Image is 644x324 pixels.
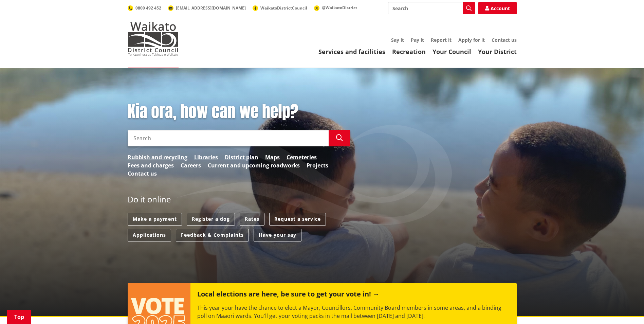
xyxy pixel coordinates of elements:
[287,153,317,161] a: Cemeteries
[197,304,510,320] p: This year your have the chance to elect a Mayor, Councillors, Community Board members in some are...
[168,5,246,11] a: [EMAIL_ADDRESS][DOMAIN_NAME]
[128,5,161,11] a: 0800 492 452
[208,161,300,169] a: Current and upcoming roadworks
[260,5,307,11] span: WaikatoDistrictCouncil
[478,2,517,14] a: Account
[314,5,357,11] a: @WaikatoDistrict
[240,213,264,226] a: Rates
[265,153,280,161] a: Maps
[269,213,326,226] a: Request a service
[194,153,218,161] a: Libraries
[197,290,379,300] h2: Local elections are here, be sure to get your vote in!
[391,37,404,43] a: Say it
[478,48,517,56] a: Your District
[128,169,157,178] a: Contact us
[128,153,187,161] a: Rubbish and recycling
[181,161,201,169] a: Careers
[254,229,301,241] a: Have your say
[128,102,350,122] h1: Kia ora, how can we help?
[388,2,475,14] input: Search input
[176,5,246,11] span: [EMAIL_ADDRESS][DOMAIN_NAME]
[128,195,171,206] h2: Do it online
[128,22,179,56] img: Waikato District Council - Te Kaunihera aa Takiwaa o Waikato
[307,161,328,169] a: Projects
[458,37,485,43] a: Apply for it
[176,229,249,241] a: Feedback & Complaints
[128,213,182,226] a: Make a payment
[253,5,307,11] a: WaikatoDistrictCouncil
[128,161,174,169] a: Fees and charges
[135,5,161,11] span: 0800 492 452
[433,48,471,56] a: Your Council
[7,310,31,324] a: Top
[322,5,357,11] span: @WaikatoDistrict
[318,48,385,56] a: Services and facilities
[431,37,452,43] a: Report it
[225,153,258,161] a: District plan
[187,213,235,226] a: Register a dog
[411,37,424,43] a: Pay it
[128,130,329,146] input: Search input
[492,37,517,43] a: Contact us
[128,229,171,241] a: Applications
[392,48,426,56] a: Recreation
